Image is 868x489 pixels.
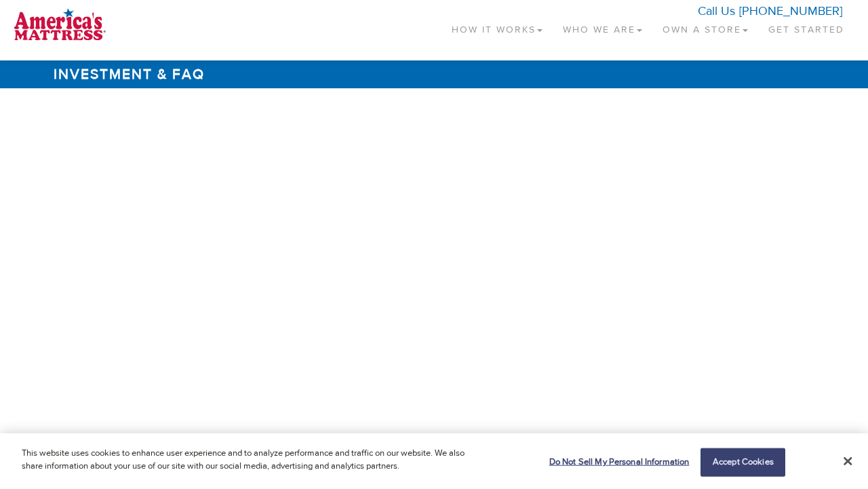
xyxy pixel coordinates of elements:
[14,7,106,41] img: logo
[47,60,821,88] h1: Investment & FAQ
[739,3,842,19] a: [PHONE_NUMBER]
[758,7,854,47] a: Get Started
[22,447,477,473] p: This website uses cookies to enhance user experience and to analyze performance and traffic on ou...
[698,3,735,19] span: Call Us
[553,7,652,47] a: Who We Are
[441,7,553,47] a: How It Works
[844,455,852,467] button: Close
[652,7,758,47] a: Own a Store
[701,448,785,477] button: Accept Cookies
[542,449,690,476] button: Do Not Sell My Personal Information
